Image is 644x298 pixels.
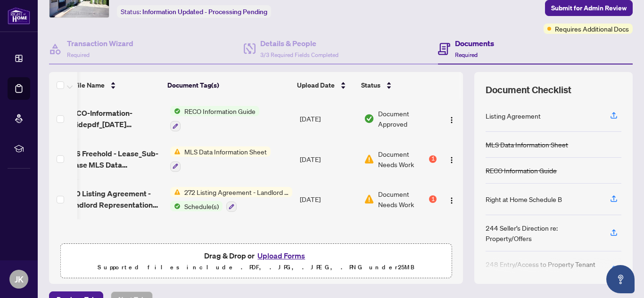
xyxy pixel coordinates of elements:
[66,262,446,273] p: Supported files include .PDF, .JPG, .JPEG, .PNG under 25 MB
[444,192,459,207] button: Logo
[15,273,24,286] span: JK
[448,116,455,124] img: Logo
[170,146,181,157] img: Status Icon
[378,149,427,169] span: Document Needs Work
[486,194,562,204] div: Right at Home Schedule B
[448,156,455,164] img: Logo
[361,80,380,90] span: Status
[293,72,357,98] th: Upload Date
[67,38,133,49] h4: Transaction Wizard
[60,72,164,98] th: (3) File Name
[181,201,223,211] span: Schedule(s)
[364,113,374,124] img: Document Status
[297,80,335,90] span: Upload Date
[429,195,437,203] div: 1
[606,265,635,293] button: Open asap
[486,165,557,176] div: RECO Information Guide
[255,250,308,262] button: Upload Forms
[181,106,259,116] span: RECO Information Guide
[67,51,90,58] span: Required
[170,187,181,197] img: Status Icon
[486,223,599,243] div: 244 Seller’s Direction re: Property/Offers
[170,187,292,212] button: Status Icon272 Listing Agreement - Landlord Designated Representation Agreement Authority to Offe...
[181,187,292,197] span: 272 Listing Agreement - Landlord Designated Representation Agreement Authority to Offer for Lease
[296,98,360,139] td: [DATE]
[164,72,293,98] th: Document Tag(s)
[455,38,494,49] h4: Documents
[378,189,427,209] span: Document Needs Work
[142,8,267,16] span: Information Updated - Processing Pending
[448,197,455,204] img: Logo
[429,155,437,163] div: 1
[260,38,339,49] h4: Details & People
[444,152,459,167] button: Logo
[486,139,568,150] div: MLS Data Information Sheet
[455,51,478,58] span: Required
[444,111,459,126] button: Logo
[61,244,451,279] span: Drag & Drop orUpload FormsSupported files include .PDF, .JPG, .JPEG, .PNG under25MB
[364,154,374,164] img: Document Status
[66,188,163,210] span: 210 Listing Agreement - Landlord Representation Agreement - Authority to Offer for Lease - PropTx...
[170,106,181,116] img: Status Icon
[8,7,30,24] img: logo
[170,106,259,131] button: Status IconRECO Information Guide
[486,83,571,97] span: Document Checklist
[170,146,271,172] button: Status IconMLS Data Information Sheet
[204,250,308,262] span: Drag & Drop or
[551,0,627,16] span: Submit for Admin Review
[378,108,437,129] span: Document Approved
[486,111,541,121] div: Listing Agreement
[64,80,105,90] span: (3) File Name
[66,107,163,130] span: RECO-Information-Guidepdf_[DATE] 15_34_40.pdf
[296,139,360,179] td: [DATE]
[170,201,181,211] img: Status Icon
[181,146,271,157] span: MLS Data Information Sheet
[357,72,438,98] th: Status
[66,148,163,170] span: 296 Freehold - Lease_Sub-Lease MLS Data Information Form - TRREB_[DATE] 15_34_37.pdf
[296,179,360,220] td: [DATE]
[364,194,374,204] img: Document Status
[260,51,339,58] span: 3/3 Required Fields Completed
[117,5,271,18] div: Status:
[555,24,629,34] span: Requires Additional Docs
